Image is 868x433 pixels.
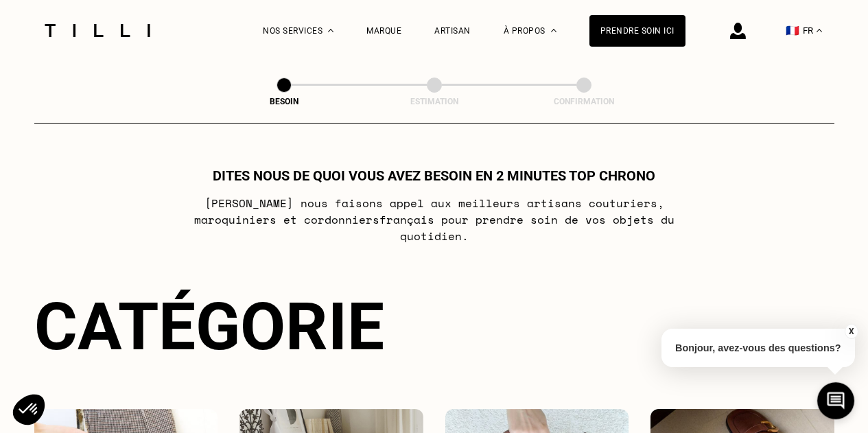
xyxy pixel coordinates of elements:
a: Prendre soin ici [589,15,685,47]
div: Confirmation [515,97,653,106]
span: 🇫🇷 [786,24,799,37]
div: Estimation [366,97,503,106]
img: Menu déroulant à propos [551,29,556,32]
p: [PERSON_NAME] nous faisons appel aux meilleurs artisans couturiers , maroquiniers et cordonniers ... [162,195,706,244]
img: menu déroulant [817,29,822,32]
img: icône connexion [730,23,746,39]
div: Besoin [215,97,353,106]
img: Menu déroulant [328,29,333,32]
button: X [844,324,858,339]
a: Artisan [434,26,471,36]
div: Catégorie [34,288,834,365]
p: Bonjour, avez-vous des questions? [661,329,855,367]
a: Marque [366,26,401,36]
h1: Dites nous de quoi vous avez besoin en 2 minutes top chrono [213,167,655,184]
img: Logo du service de couturière Tilli [40,24,155,37]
